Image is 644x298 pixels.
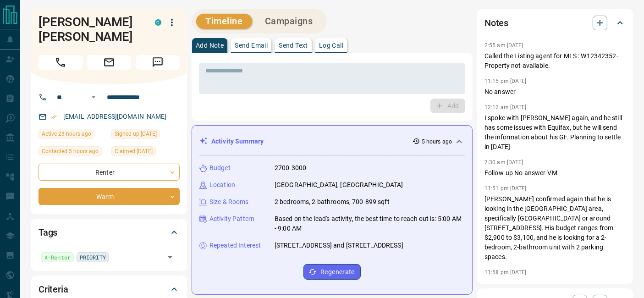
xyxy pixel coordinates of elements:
[275,214,465,233] p: Based on the lead's activity, the best time to reach out is: 5:00 AM - 9:00 AM
[42,147,99,156] span: Contacted 5 hours ago
[39,146,107,159] div: Sat Aug 16 2025
[164,251,176,264] button: Open
[422,138,452,146] p: 5 hours ago
[111,129,180,142] div: Mon Mar 11 2024
[209,180,235,190] p: Location
[39,164,180,181] div: Renter
[50,114,57,120] svg: Email Verified
[136,55,180,70] span: Message
[256,14,322,29] button: Campaigns
[484,185,527,192] p: 11:51 pm [DATE]
[39,282,68,297] h2: Criteria
[275,197,390,207] p: 2 bedrooms, 2 bathrooms, 700-899 sqft
[279,42,308,49] p: Send Text
[115,147,153,156] span: Claimed [DATE]
[39,55,83,70] span: Call
[39,225,57,240] h2: Tags
[484,12,626,34] div: Notes
[209,197,249,207] p: Size & Rooms
[196,42,224,49] p: Add Note
[484,78,527,84] p: 11:15 pm [DATE]
[39,15,141,44] h1: [PERSON_NAME] [PERSON_NAME]
[199,133,465,150] div: Activity Summary5 hours ago
[196,14,252,29] button: Timeline
[39,188,180,205] div: Warm
[80,253,106,262] span: PRIORITY
[484,51,626,71] p: Called the Listing agent for MLS : W12342352- Property not available.
[484,168,626,178] p: Follow-up No answer-VM
[484,194,626,262] p: [PERSON_NAME] confirmed again that he is looking in the [GEOGRAPHIC_DATA] area, specifically [GEO...
[275,180,403,190] p: [GEOGRAPHIC_DATA], [GEOGRAPHIC_DATA]
[209,214,254,224] p: Activity Pattern
[235,42,268,49] p: Send Email
[484,42,523,49] p: 2:55 am [DATE]
[155,19,161,26] div: condos.ca
[275,163,306,173] p: 2700-3000
[484,87,626,97] p: No answer
[275,241,403,250] p: [STREET_ADDRESS] and [STREET_ADDRESS]
[63,113,167,120] a: [EMAIL_ADDRESS][DOMAIN_NAME]
[87,55,131,70] span: Email
[484,104,527,110] p: 12:12 am [DATE]
[484,16,508,30] h2: Notes
[484,113,626,152] p: I spoke with [PERSON_NAME] again, and he still has some issues with Equifax, but he will send the...
[209,163,231,173] p: Budget
[484,159,523,166] p: 7:30 am [DATE]
[303,264,361,280] button: Regenerate
[44,253,71,262] span: A-Renter
[211,137,264,146] p: Activity Summary
[484,269,527,276] p: 11:58 pm [DATE]
[111,146,180,159] div: Fri Jun 06 2025
[319,42,343,49] p: Log Call
[209,241,261,250] p: Repeated Interest
[88,92,99,103] button: Open
[39,221,180,243] div: Tags
[39,129,107,142] div: Fri Aug 15 2025
[42,129,91,138] span: Active 23 hours ago
[115,129,157,138] span: Signed up [DATE]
